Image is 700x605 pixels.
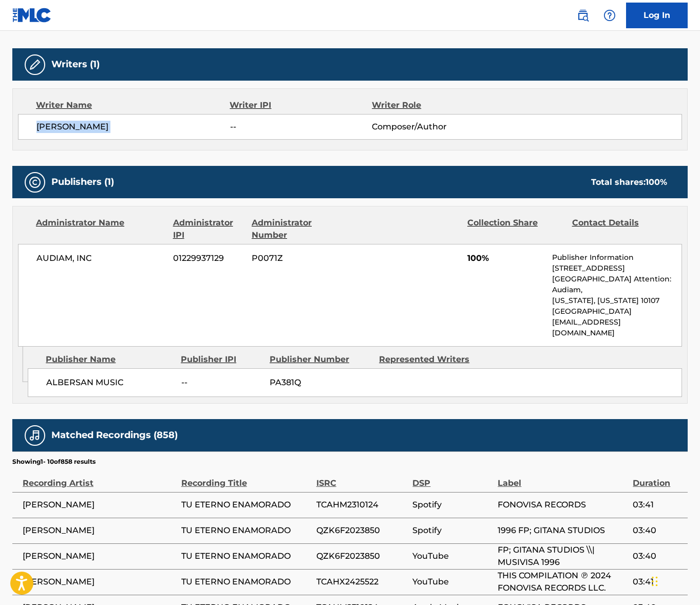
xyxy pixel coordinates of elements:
[552,317,682,338] p: [EMAIL_ADDRESS][DOMAIN_NAME]
[173,217,244,241] div: Administrator IPI
[498,499,628,511] span: FONOVISA RECORDS
[173,252,244,264] span: 01229937129
[12,8,52,23] img: MLC Logo
[633,499,683,511] span: 03:41
[412,499,493,511] span: Spotify
[316,524,408,537] span: QZK6F2023850
[12,457,96,466] p: Showing 1 - 10 of 858 results
[36,99,230,111] div: Writer Name
[181,376,262,389] span: --
[51,429,178,441] h5: Matched Recordings (858)
[572,217,669,241] div: Contact Details
[181,550,311,562] span: TU ETERNO ENAMORADO
[498,466,628,489] div: Label
[181,353,262,366] div: Publisher IPI
[498,544,628,569] span: FP; GITANA STUDIOS \\| MUSIVISA 1996
[552,295,682,306] p: [US_STATE], [US_STATE] 10107
[23,524,176,537] span: [PERSON_NAME]
[23,550,176,562] span: [PERSON_NAME]
[552,263,682,295] p: [STREET_ADDRESS][GEOGRAPHIC_DATA] Attention: Audiam,
[626,3,688,28] a: Log In
[633,550,683,562] span: 03:40
[372,121,501,133] span: Composer/Author
[412,466,493,489] div: DSP
[316,499,408,511] span: TCAHM2310124
[230,121,372,133] span: --
[316,466,408,489] div: ISRC
[467,252,545,264] span: 100%
[372,99,501,111] div: Writer Role
[573,5,593,26] a: Public Search
[252,217,349,241] div: Administrator Number
[36,252,165,264] span: AUDIAM, INC
[270,376,371,389] span: PA381Q
[652,566,658,597] div: Drag
[646,177,667,187] span: 100 %
[181,499,311,511] span: TU ETERNO ENAMORADO
[230,99,372,111] div: Writer IPI
[252,252,348,264] span: P0071Z
[181,524,311,537] span: TU ETERNO ENAMORADO
[46,376,173,389] span: ALBERSAN MUSIC
[577,9,589,22] img: search
[412,550,493,562] span: YouTube
[467,217,564,241] div: Collection Share
[649,556,700,605] iframe: Chat Widget
[181,576,311,588] span: TU ETERNO ENAMORADO
[412,524,493,537] span: Spotify
[498,570,628,594] span: THIS COMPILATION ℗ 2024 FONOVISA RECORDS LLC.
[552,306,682,317] p: [GEOGRAPHIC_DATA]
[599,5,620,26] div: Help
[23,466,176,489] div: Recording Artist
[23,576,176,588] span: [PERSON_NAME]
[552,252,682,263] p: Publisher Information
[36,121,230,133] span: [PERSON_NAME]
[603,9,616,22] img: help
[270,353,371,366] div: Publisher Number
[46,353,173,366] div: Publisher Name
[181,466,311,489] div: Recording Title
[633,466,683,489] div: Duration
[633,524,683,537] span: 03:40
[316,576,408,588] span: TCAHX2425522
[591,176,667,188] div: Total shares:
[633,576,683,588] span: 03:41
[29,59,41,71] img: Writers
[412,576,493,588] span: YouTube
[23,499,176,511] span: [PERSON_NAME]
[29,176,41,188] img: Publishers
[379,353,481,366] div: Represented Writers
[29,429,41,442] img: Matched Recordings
[498,524,628,537] span: 1996 FP; GITANA STUDIOS
[51,176,114,188] h5: Publishers (1)
[36,217,165,241] div: Administrator Name
[316,550,408,562] span: QZK6F2023850
[51,59,100,70] h5: Writers (1)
